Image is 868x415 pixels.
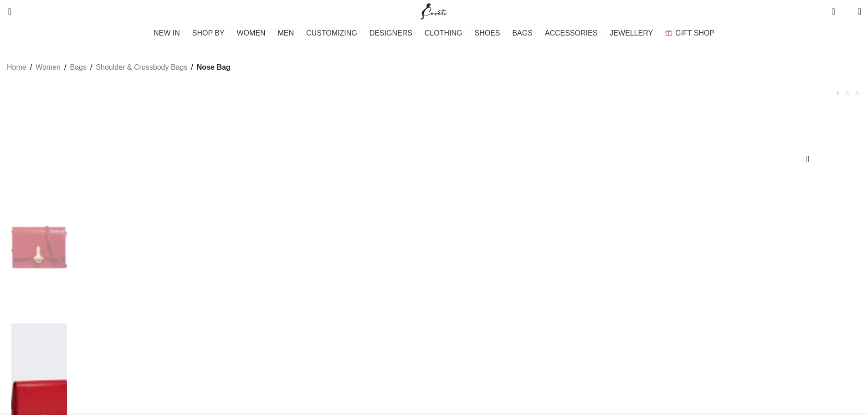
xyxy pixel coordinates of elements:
[237,24,269,42] a: WOMEN
[474,24,503,42] a: SHOES
[665,24,714,42] a: GIFT SHOP
[306,29,357,37] span: CUSTOMIZING
[512,24,535,42] a: BAGS
[832,5,839,11] span: 0
[545,24,601,42] a: ACCESSORIES
[237,29,266,37] span: WOMEN
[154,29,180,37] span: NEW IN
[197,61,231,73] span: Nose Bag
[419,7,449,15] a: Site logo
[278,24,297,42] a: MEN
[36,61,61,73] a: Women
[11,169,67,319] img: medFormat packshot1 SA149101 30030525 nobg
[425,24,466,42] a: CLOTHING
[96,61,187,73] a: Shoulder & Crossbody Bags
[306,24,360,42] a: CUSTOMIZING
[545,29,598,37] span: ACCESSORIES
[192,29,225,37] span: SHOP BY
[192,24,228,42] a: SHOP BY
[7,61,231,73] nav: Breadcrumb
[512,29,532,37] span: BAGS
[474,29,500,37] span: SHOES
[842,2,851,20] div: My Wishlist
[834,89,843,98] a: Previous product
[610,24,656,42] a: JEWELLERY
[665,30,672,36] img: GiftBag
[70,61,86,73] a: Bags
[2,2,11,20] a: Search
[7,61,26,73] a: Home
[278,29,294,37] span: MEN
[154,24,183,42] a: NEW IN
[852,89,861,98] a: Next product
[2,24,866,42] div: Main navigation
[675,29,714,37] span: GIFT SHOP
[827,2,839,20] a: 0
[425,29,462,37] span: CLOTHING
[844,9,851,16] span: 0
[370,24,416,42] a: DESIGNERS
[610,29,653,37] span: JEWELLERY
[370,29,412,37] span: DESIGNERS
